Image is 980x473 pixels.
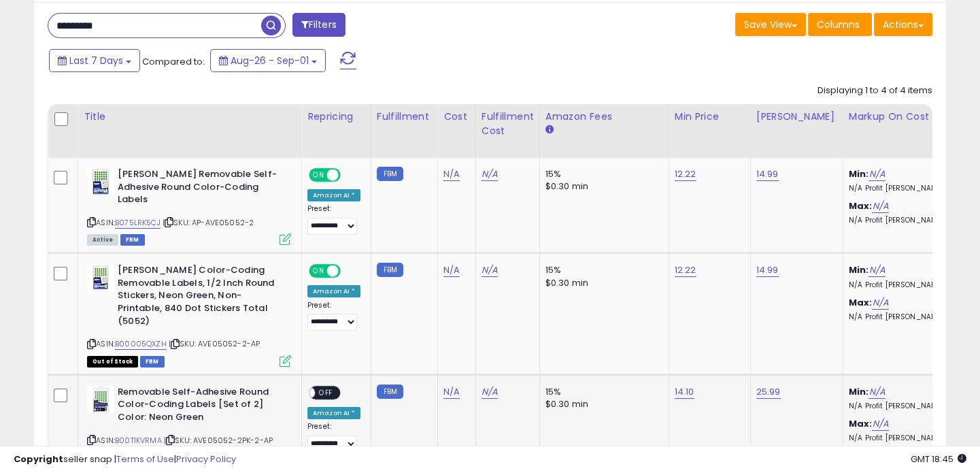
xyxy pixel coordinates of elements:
[868,263,885,277] a: N/A
[675,263,696,277] a: 12.22
[817,18,860,31] span: Columns
[868,385,885,399] a: N/A
[481,167,498,181] a: N/A
[849,296,873,309] b: Max:
[849,385,869,398] b: Min:
[49,49,140,72] button: Last 7 Days
[307,407,360,419] div: Amazon AI *
[545,264,658,276] div: 15%
[115,338,167,350] a: B00005QXZH
[849,312,962,322] p: N/A Profit [PERSON_NAME]
[443,110,470,124] div: Cost
[545,180,658,193] div: $0.30 min
[756,263,779,277] a: 14.99
[118,386,283,427] b: Removable Self-Adhesive Round Color-Coding Labels [Set of 2] Color: Neon Green
[176,453,236,466] a: Privacy Policy
[307,204,360,235] div: Preset:
[756,167,779,181] a: 14.99
[849,199,873,212] b: Max:
[116,453,174,466] a: Terms of Use
[142,55,205,68] span: Compared to:
[756,110,837,124] div: [PERSON_NAME]
[307,301,360,331] div: Preset:
[339,169,360,181] span: OFF
[481,263,498,277] a: N/A
[87,168,114,195] img: 41-VedZuUTL._SL40_.jpg
[545,124,554,136] small: Amazon Fees.
[14,453,63,466] strong: Copyright
[872,417,888,431] a: N/A
[310,169,327,181] span: ON
[118,264,283,331] b: [PERSON_NAME] Color-Coding Removable Labels, 1/2 Inch Round Stickers, Neon Green, Non-Printable, ...
[756,385,781,399] a: 25.99
[911,453,966,466] span: 2025-09-9 18:45 GMT
[545,277,658,289] div: $0.30 min
[849,167,869,180] b: Min:
[307,110,365,124] div: Repricing
[545,386,658,398] div: 15%
[872,296,888,310] a: N/A
[87,168,291,244] div: ASIN:
[307,285,360,297] div: Amazon AI *
[545,398,658,410] div: $0.30 min
[545,110,663,124] div: Amazon Fees
[849,263,869,276] b: Min:
[377,110,432,124] div: Fulfillment
[817,84,932,97] div: Displaying 1 to 4 of 4 items
[675,110,745,124] div: Min Price
[315,387,337,398] span: OFF
[87,264,114,291] img: 41VAMfUECbL._SL40_.jpg
[868,167,885,181] a: N/A
[140,356,165,368] span: FBM
[339,265,360,277] span: OFF
[118,168,283,210] b: [PERSON_NAME] Removable Self-Adhesive Round Color-Coding Labels
[808,13,872,36] button: Columns
[169,338,260,349] span: | SKU: AVE05052-2-AP
[377,167,403,181] small: FBM
[481,385,498,399] a: N/A
[443,385,460,399] a: N/A
[87,356,138,368] span: All listings that are currently out of stock and unavailable for purchase on Amazon
[307,422,360,453] div: Preset:
[377,385,403,399] small: FBM
[377,263,403,277] small: FBM
[120,234,145,246] span: FBM
[481,110,534,138] div: Fulfillment Cost
[874,13,932,36] button: Actions
[231,54,309,67] span: Aug-26 - Sep-01
[14,453,236,466] div: seller snap | |
[849,417,873,430] b: Max:
[675,167,696,181] a: 12.22
[87,264,291,365] div: ASIN:
[87,234,118,246] span: All listings currently available for purchase on Amazon
[115,217,160,229] a: B075LRK5CJ
[849,402,962,411] p: N/A Profit [PERSON_NAME]
[849,216,962,225] p: N/A Profit [PERSON_NAME]
[849,110,966,124] div: Markup on Cost
[545,168,658,180] div: 15%
[310,265,327,277] span: ON
[84,110,296,124] div: Title
[849,280,962,290] p: N/A Profit [PERSON_NAME]
[443,167,460,181] a: N/A
[69,54,123,67] span: Last 7 Days
[292,13,345,37] button: Filters
[735,13,806,36] button: Save View
[872,199,888,213] a: N/A
[210,49,326,72] button: Aug-26 - Sep-01
[675,385,694,399] a: 14.10
[443,263,460,277] a: N/A
[843,104,972,158] th: The percentage added to the cost of goods (COGS) that forms the calculator for Min & Max prices.
[87,386,114,413] img: 41mqgZBiqJL._SL40_.jpg
[163,217,254,228] span: | SKU: AP-AVE05052-2
[849,184,962,193] p: N/A Profit [PERSON_NAME]
[307,189,360,201] div: Amazon AI *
